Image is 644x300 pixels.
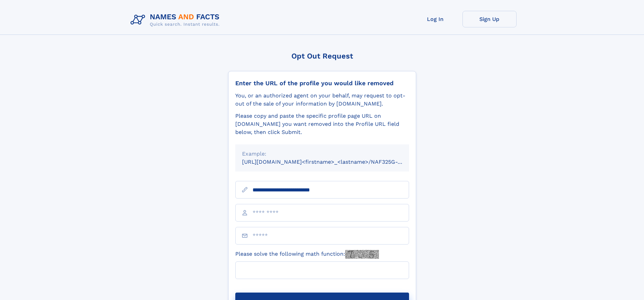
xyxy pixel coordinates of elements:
div: You, or an authorized agent on your behalf, may request to opt-out of the sale of your informatio... [235,92,409,108]
label: Please solve the following math function: [235,250,379,259]
a: Sign Up [462,11,517,27]
div: Please copy and paste the specific profile page URL on [DOMAIN_NAME] you want removed into the Pr... [235,112,409,136]
a: Log In [408,11,462,27]
small: [URL][DOMAIN_NAME]<firstname>_<lastname>/NAF325G-xxxxxxxx [242,159,422,165]
div: Opt Out Request [228,52,416,60]
img: Logo Names and Facts [128,11,225,29]
div: Enter the URL of the profile you would like removed [235,79,409,87]
div: Example: [242,150,402,158]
